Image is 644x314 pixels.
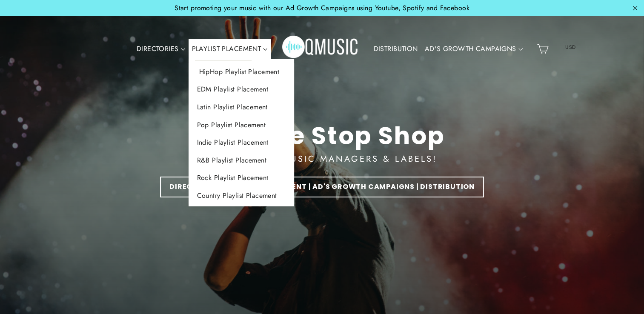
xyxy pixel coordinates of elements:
[207,152,437,166] div: FOR ARTISTS, MUSIC MANAGERS & LABELS!
[160,177,484,197] a: DIRECTORIES | PLAYLIST PLACEMENT | AD'S GROWTH CAMPAIGNS | DISTRIBUTION
[189,134,295,151] a: Indie Playlist Placement
[189,63,295,81] a: HipHop Playlist Placement
[189,98,295,116] a: Latin Playlist Placement
[189,169,295,187] a: Rock Playlist Placement
[189,151,295,169] a: R&B Playlist Placement
[421,39,526,59] a: AD'S GROWTH CAMPAIGNS
[370,39,421,59] a: DISTRIBUTION
[189,116,295,134] a: Pop Playlist Placement
[189,39,271,59] a: PLAYLIST PLACEMENT
[189,80,295,98] a: EDM Playlist Placement
[108,24,533,74] div: Primary
[282,30,359,68] img: Q Music Promotions
[554,41,587,54] span: USD
[189,187,295,205] a: Country Playlist Placement
[133,39,189,59] a: DIRECTORIES
[199,122,445,150] div: The One Stop Shop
